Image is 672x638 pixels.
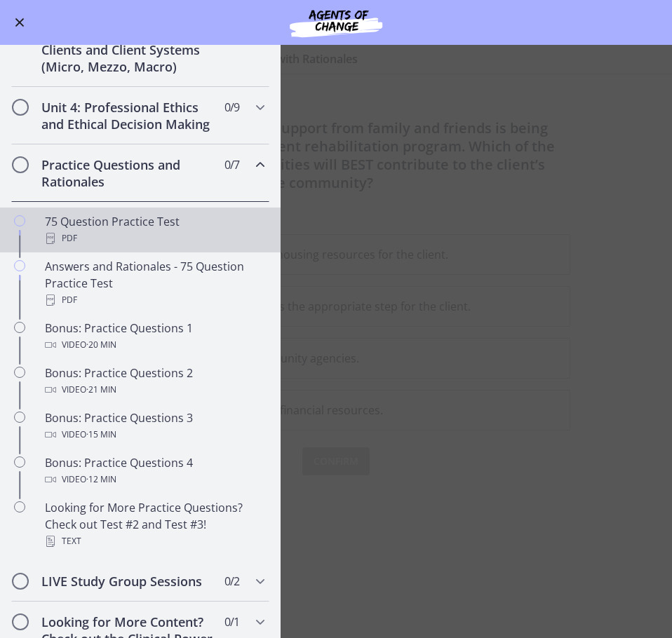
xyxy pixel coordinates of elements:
[45,292,264,308] div: PDF
[86,426,116,443] span: · 15 min
[45,337,264,353] div: Video
[252,6,420,39] img: Agents of Change
[45,426,264,443] div: Video
[86,381,116,398] span: · 21 min
[41,573,213,590] h2: LIVE Study Group Sessions
[45,258,264,308] div: Answers and Rationales - 75 Question Practice Test
[224,573,239,590] span: 0 / 2
[86,471,116,488] span: · 12 min
[45,533,264,550] div: Text
[86,337,116,353] span: · 20 min
[41,156,213,190] h2: Practice Questions and Rationales
[45,454,264,488] div: Bonus: Practice Questions 4
[11,14,28,31] button: Enable menu
[224,156,239,173] span: 0 / 7
[224,613,239,630] span: 0 / 1
[45,320,264,353] div: Bonus: Practice Questions 1
[45,499,264,550] div: Looking for More Practice Questions? Check out Test #2 and Test #3!
[41,25,213,75] h2: Unit 3: Interventions with Clients and Client Systems (Micro, Mezzo, Macro)
[45,381,264,398] div: Video
[224,99,239,116] span: 0 / 9
[45,471,264,488] div: Video
[41,99,213,133] h2: Unit 4: Professional Ethics and Ethical Decision Making
[45,230,264,247] div: PDF
[45,365,264,398] div: Bonus: Practice Questions 2
[45,213,264,247] div: 75 Question Practice Test
[45,409,264,443] div: Bonus: Practice Questions 3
